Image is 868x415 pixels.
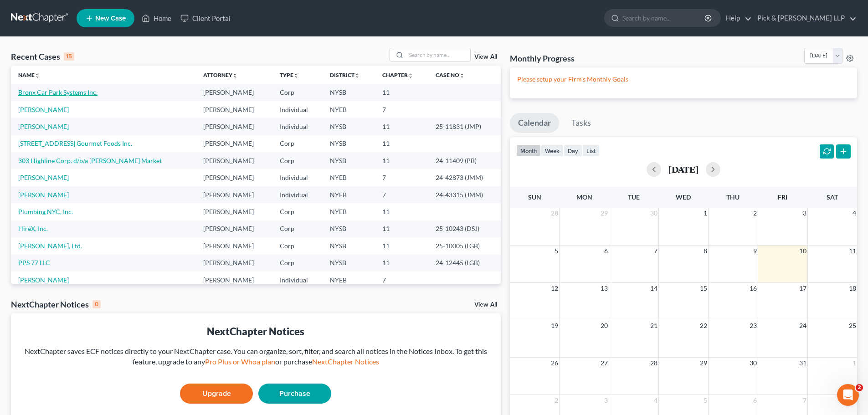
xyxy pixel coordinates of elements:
[196,237,272,254] td: [PERSON_NAME]
[375,220,428,237] td: 11
[798,283,807,294] span: 17
[272,118,323,135] td: Individual
[550,358,559,369] span: 26
[699,320,708,331] span: 22
[375,135,428,152] td: 11
[649,358,658,369] span: 28
[196,272,272,288] td: [PERSON_NAME]
[375,272,428,288] td: 7
[622,10,706,26] input: Search by name...
[848,246,857,256] span: 11
[428,186,501,203] td: 24-43315 (JMM)
[18,72,40,78] a: Nameunfold_more
[699,283,708,294] span: 15
[196,118,272,135] td: [PERSON_NAME]
[852,208,857,219] span: 4
[848,320,857,331] span: 25
[516,144,541,157] button: month
[323,272,375,288] td: NYEB
[323,118,375,135] td: NYSB
[600,358,609,369] span: 27
[699,358,708,369] span: 29
[18,106,69,113] a: [PERSON_NAME]
[603,246,609,256] span: 6
[703,208,708,219] span: 1
[18,191,69,199] a: [PERSON_NAME]
[436,72,465,78] a: Case Nounfold_more
[852,358,857,369] span: 1
[752,246,758,256] span: 9
[752,208,758,219] span: 2
[354,73,360,78] i: unfold_more
[11,299,101,310] div: NextChapter Notices
[323,101,375,118] td: NYEB
[196,135,272,152] td: [PERSON_NAME]
[18,88,98,96] a: Bronx Car Park Systems Inc.
[752,395,758,406] span: 6
[428,118,501,135] td: 25-11831 (JMP)
[272,237,323,254] td: Corp
[323,237,375,254] td: NYSB
[272,152,323,169] td: Corp
[272,135,323,152] td: Corp
[428,152,501,169] td: 24-11409 (PB)
[18,242,82,250] a: [PERSON_NAME], Ltd.
[272,169,323,186] td: Individual
[196,169,272,186] td: [PERSON_NAME]
[653,395,658,406] span: 4
[323,186,375,203] td: NYEB
[375,186,428,203] td: 7
[330,72,360,78] a: Districtunfold_more
[428,255,501,272] td: 24-12445 (LGB)
[582,144,600,157] button: list
[375,255,428,272] td: 11
[323,255,375,272] td: NYSB
[323,84,375,101] td: NYSB
[272,101,323,118] td: Individual
[703,246,708,256] span: 8
[600,320,609,331] span: 20
[408,73,413,78] i: unfold_more
[726,193,740,201] span: Thu
[528,193,541,201] span: Sun
[312,357,379,366] a: NextChapter Notices
[196,203,272,220] td: [PERSON_NAME]
[95,15,126,22] span: New Case
[554,395,559,406] span: 2
[272,203,323,220] td: Corp
[802,395,807,406] span: 7
[375,237,428,254] td: 11
[323,152,375,169] td: NYSB
[272,272,323,288] td: Individual
[18,346,493,367] div: NextChapter saves ECF notices directly to your NextChapter case. You can organize, sort, filter, ...
[749,283,758,294] span: 16
[18,276,69,284] a: [PERSON_NAME]
[196,101,272,118] td: [PERSON_NAME]
[474,54,497,60] a: View All
[180,384,253,404] a: Upgrade
[272,255,323,272] td: Corp
[18,324,493,338] div: NextChapter Notices
[18,259,50,266] a: PPS 77 LLC
[798,358,807,369] span: 31
[203,72,238,78] a: Attorneyunfold_more
[323,169,375,186] td: NYEB
[550,320,559,331] span: 19
[375,118,428,135] td: 11
[428,169,501,186] td: 24-42873 (JMM)
[798,246,807,256] span: 10
[563,113,599,133] a: Tasks
[749,320,758,331] span: 23
[649,208,658,219] span: 30
[323,203,375,220] td: NYEB
[510,53,575,64] h3: Monthly Progress
[382,72,413,78] a: Chapterunfold_more
[35,73,40,78] i: unfold_more
[668,164,699,174] h2: [DATE]
[474,302,497,308] a: View All
[428,237,501,254] td: 25-10005 (LGB)
[18,157,162,164] a: 303 Highline Corp. d/b/a [PERSON_NAME] Market
[827,193,838,201] span: Sat
[375,84,428,101] td: 11
[18,208,73,215] a: Plumbing NYC, Inc.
